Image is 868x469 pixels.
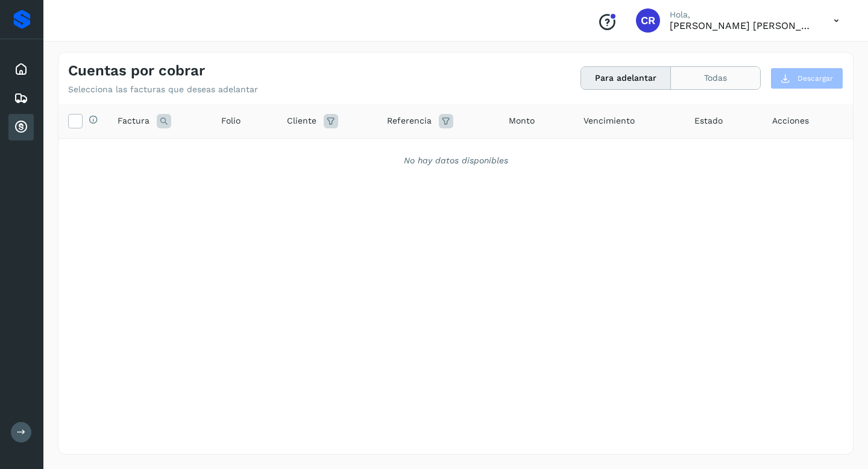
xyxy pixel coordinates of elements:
button: Descargar [770,68,843,89]
button: Todas [671,67,760,89]
p: CARLOS RODOLFO BELLI PEDRAZA [670,20,814,31]
span: Estado [694,115,723,127]
button: Para adelantar [581,67,671,89]
span: Referencia [387,115,432,127]
span: Folio [221,115,241,127]
span: Factura [118,115,149,127]
div: Inicio [8,56,34,83]
div: Cuentas por cobrar [8,114,34,140]
span: Cliente [287,115,316,127]
span: Acciones [772,115,809,127]
h4: Cuentas por cobrar [68,62,205,80]
div: Embarques [8,85,34,112]
span: Monto [509,115,535,127]
p: Hola, [670,10,814,20]
p: Selecciona las facturas que deseas adelantar [68,84,258,95]
span: Descargar [797,73,833,84]
span: Vencimiento [583,115,635,127]
div: No hay datos disponibles [74,154,837,167]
